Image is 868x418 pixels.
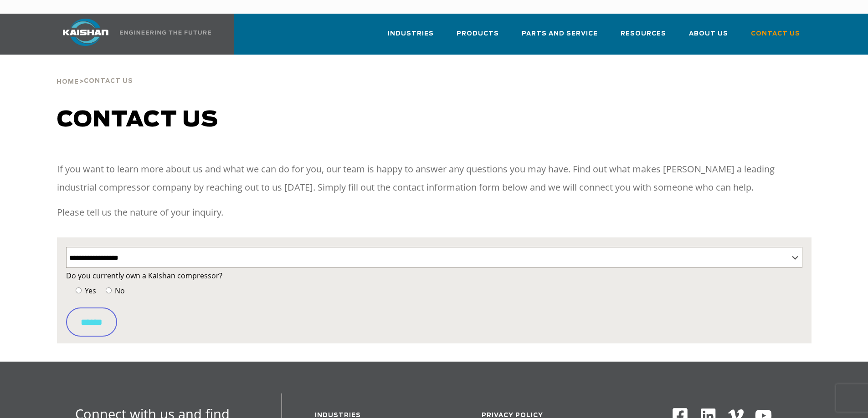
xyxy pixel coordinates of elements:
img: kaishan logo [51,19,120,46]
span: Industries [388,29,434,39]
a: Parts and Service [522,22,598,53]
div: > [56,55,133,89]
span: No [113,286,125,296]
span: Contact Us [751,29,800,39]
form: Contact form [66,269,802,337]
a: About Us [689,22,728,53]
span: Home [56,79,79,85]
span: Contact us [57,109,218,131]
label: Do you currently own a Kaishan compressor? [66,269,802,282]
a: Products [457,22,499,53]
span: Contact Us [84,78,133,84]
span: Products [457,29,499,39]
a: Home [56,77,79,86]
img: Engineering the future [120,30,211,35]
span: About Us [689,29,728,39]
a: Industries [388,22,434,53]
input: No [106,287,112,293]
input: Yes [76,287,82,293]
a: Resources [621,22,666,53]
span: Parts and Service [522,29,598,39]
a: Kaishan USA [51,14,213,55]
span: Yes [83,286,96,296]
a: Contact Us [751,22,800,53]
span: Resources [621,29,666,39]
p: Please tell us the nature of your inquiry. [57,203,812,222]
p: If you want to learn more about us and what we can do for you, our team is happy to answer any qu... [57,160,812,196]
